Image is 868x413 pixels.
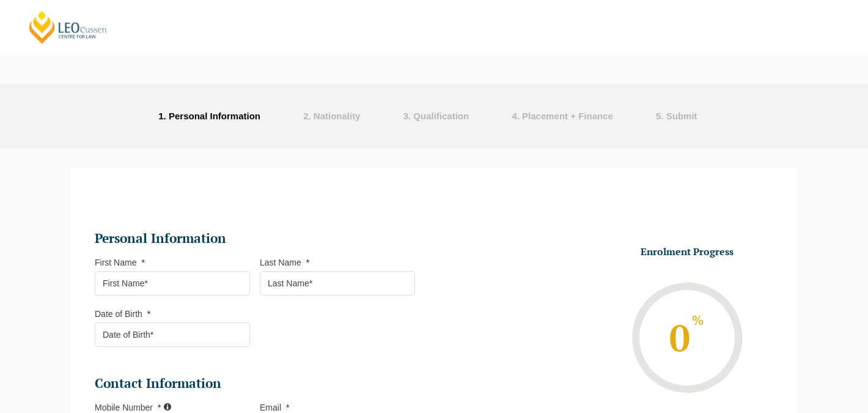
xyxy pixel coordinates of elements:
span: . Personal Information [164,111,260,121]
span: . Nationality [308,111,360,121]
h2: Contact Information [95,375,415,392]
span: 1 [158,111,163,121]
span: . Qualification [408,111,469,121]
iframe: LiveChat chat widget [786,331,837,382]
span: 2 [303,111,308,121]
span: 3 [403,111,408,121]
input: Last Name* [260,271,415,296]
span: 4 [512,111,517,121]
label: Last Name [260,258,309,267]
input: First Name* [95,271,250,296]
span: . Submit [661,111,697,121]
a: [PERSON_NAME] Centre for Law [28,10,109,45]
span: . Placement + Finance [517,111,613,121]
h2: Personal Information [95,230,415,247]
span: 0 [657,313,718,362]
label: First Name [95,258,145,267]
sup: % [691,316,705,327]
label: Email [260,403,289,412]
input: Date of Birth* [95,322,250,347]
h3: Enrolment Progress [611,245,763,258]
label: Mobile Number [95,403,161,412]
span: 5 [656,111,661,121]
label: Date of Birth [95,309,150,319]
